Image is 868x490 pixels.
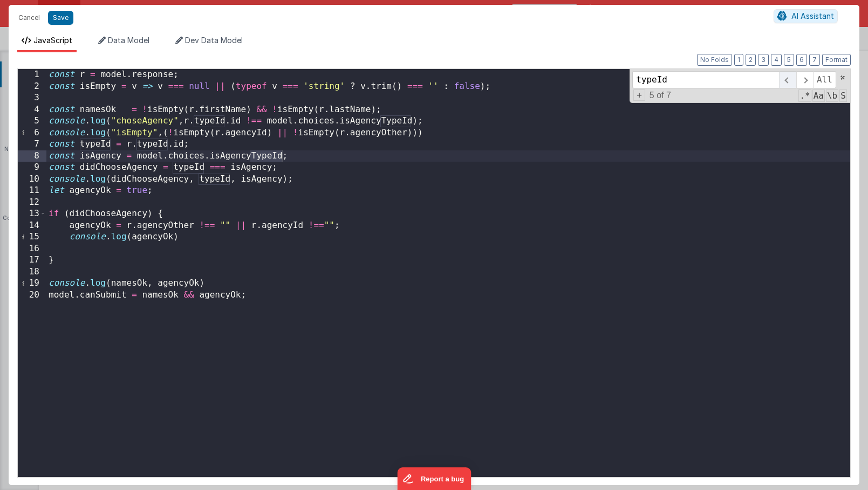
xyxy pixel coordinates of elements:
[809,54,820,66] button: 7
[774,9,838,23] button: AI Assistant
[18,289,46,301] div: 20
[758,54,769,66] button: 3
[33,36,72,45] span: JavaScript
[645,91,675,100] span: 5 of 7
[798,89,811,102] span: RegExp Search
[826,89,838,102] span: Whole Word Search
[839,89,847,102] span: Search In Selection
[746,54,756,66] button: 2
[697,54,732,66] button: No Folds
[397,467,471,490] iframe: Marker.io feedback button
[18,208,46,220] div: 13
[633,89,645,101] span: Toggel Replace mode
[18,278,46,289] div: 19
[18,220,46,232] div: 14
[18,197,46,209] div: 12
[18,115,46,127] div: 5
[18,127,46,139] div: 6
[734,54,743,66] button: 1
[813,71,836,88] span: Alt-Enter
[18,92,46,104] div: 3
[48,11,73,25] button: Save
[632,71,779,88] input: Search for
[791,11,834,20] span: AI Assistant
[18,104,46,116] div: 4
[18,254,46,266] div: 17
[18,162,46,174] div: 9
[822,54,851,66] button: Format
[812,89,825,102] span: CaseSensitive Search
[13,10,45,25] button: Cancel
[784,54,794,66] button: 5
[185,36,243,45] span: Dev Data Model
[108,36,149,45] span: Data Model
[18,139,46,150] div: 7
[796,54,807,66] button: 6
[18,150,46,162] div: 8
[771,54,782,66] button: 4
[18,69,46,81] div: 1
[18,81,46,93] div: 2
[18,243,46,255] div: 16
[18,174,46,185] div: 10
[18,185,46,197] div: 11
[18,266,46,278] div: 18
[18,231,46,243] div: 15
